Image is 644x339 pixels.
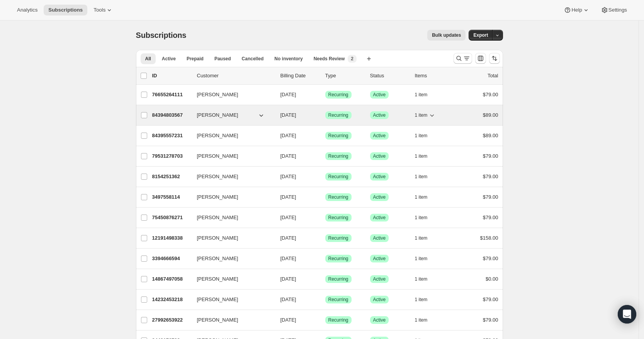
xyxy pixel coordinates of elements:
[483,153,498,159] span: $79.00
[93,7,105,13] span: Tools
[415,253,436,264] button: 1 item
[192,211,270,224] button: [PERSON_NAME]
[415,212,436,223] button: 1 item
[480,235,498,241] span: $158.00
[373,112,386,118] span: Active
[152,255,191,262] p: 3394666594
[415,276,428,282] span: 1 item
[187,56,204,62] span: Prepaid
[192,314,270,326] button: [PERSON_NAME]
[192,170,270,183] button: [PERSON_NAME]
[152,275,191,283] p: 14867497058
[152,193,191,201] p: 3497558114
[328,194,348,200] span: Recurring
[415,153,428,159] span: 1 item
[162,56,176,62] span: Active
[152,294,498,305] div: 14232453218[PERSON_NAME][DATE]SuccessRecurringSuccessActive1 item$79.00
[373,174,386,180] span: Active
[197,275,238,283] span: [PERSON_NAME]
[373,296,386,303] span: Active
[363,53,375,64] button: Create new view
[415,72,454,80] div: Items
[280,174,296,179] span: [DATE]
[415,215,428,221] span: 1 item
[373,276,386,282] span: Active
[427,30,466,41] button: Bulk updates
[328,153,348,159] span: Recurring
[351,56,353,62] span: 2
[274,56,302,62] span: No inventory
[415,89,436,100] button: 1 item
[328,133,348,139] span: Recurring
[415,233,436,244] button: 1 item
[328,317,348,323] span: Recurring
[152,192,498,203] div: 3497558114[PERSON_NAME][DATE]SuccessRecurringSuccessActive1 item$79.00
[571,7,582,13] span: Help
[197,152,238,160] span: [PERSON_NAME]
[280,276,296,282] span: [DATE]
[197,173,238,181] span: [PERSON_NAME]
[280,256,296,261] span: [DATE]
[373,153,386,159] span: Active
[483,174,498,179] span: $79.00
[44,5,87,15] button: Subscriptions
[280,92,296,97] span: [DATE]
[618,305,636,324] div: Open Intercom Messenger
[152,316,191,324] p: 27992653922
[280,296,296,302] span: [DATE]
[152,89,498,100] div: 76655264111[PERSON_NAME][DATE]SuccessRecurringSuccessActive1 item$79.00
[152,212,498,223] div: 75450876271[PERSON_NAME][DATE]SuccessRecurringSuccessActive1 item$79.00
[483,317,498,323] span: $79.00
[152,151,498,162] div: 79531278703[PERSON_NAME][DATE]SuccessRecurringSuccessActive1 item$79.00
[373,215,386,221] span: Active
[483,194,498,200] span: $79.00
[373,133,386,139] span: Active
[415,192,436,203] button: 1 item
[197,214,238,221] span: [PERSON_NAME]
[608,7,627,13] span: Settings
[89,5,118,15] button: Tools
[280,235,296,241] span: [DATE]
[483,215,498,220] span: $79.00
[415,130,436,141] button: 1 item
[197,296,238,303] span: [PERSON_NAME]
[152,132,191,140] p: 84395557231
[242,56,264,62] span: Cancelled
[152,173,191,181] p: 8154251362
[152,315,498,325] div: 27992653922[PERSON_NAME][DATE]SuccessRecurringSuccessActive1 item$79.00
[483,112,498,118] span: $89.00
[328,256,348,262] span: Recurring
[192,109,270,121] button: [PERSON_NAME]
[197,193,238,201] span: [PERSON_NAME]
[328,215,348,221] span: Recurring
[328,296,348,303] span: Recurring
[197,72,274,80] p: Customer
[415,133,428,139] span: 1 item
[415,317,428,323] span: 1 item
[432,32,461,38] span: Bulk updates
[328,276,348,282] span: Recurring
[152,233,498,244] div: 12191498338[PERSON_NAME][DATE]SuccessRecurringSuccessActive1 item$158.00
[48,7,83,13] span: Subscriptions
[17,7,37,13] span: Analytics
[152,110,498,121] div: 84394803567[PERSON_NAME][DATE]SuccessRecurringSuccessActive1 item$89.00
[280,112,296,118] span: [DATE]
[192,150,270,162] button: [PERSON_NAME]
[454,53,472,64] button: Search and filter results
[328,92,348,98] span: Recurring
[415,194,428,200] span: 1 item
[415,296,428,303] span: 1 item
[192,273,270,285] button: [PERSON_NAME]
[373,235,386,241] span: Active
[328,235,348,241] span: Recurring
[152,130,498,141] div: 84395557231[PERSON_NAME][DATE]SuccessRecurringSuccessActive1 item$89.00
[152,253,498,264] div: 3394666594[PERSON_NAME][DATE]SuccessRecurringSuccessActive1 item$79.00
[559,5,594,15] button: Help
[280,317,296,323] span: [DATE]
[12,5,42,15] button: Analytics
[373,92,386,98] span: Active
[469,30,493,41] button: Export
[152,111,191,119] p: 84394803567
[192,293,270,306] button: [PERSON_NAME]
[197,111,238,119] span: [PERSON_NAME]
